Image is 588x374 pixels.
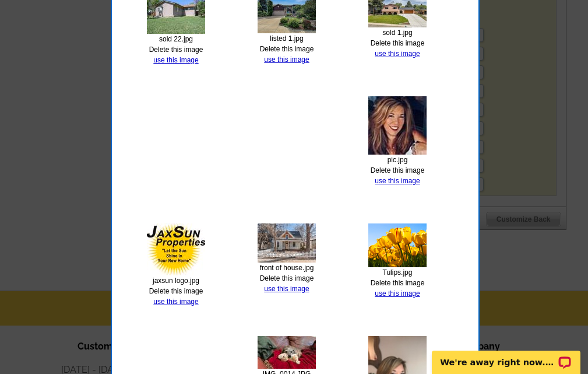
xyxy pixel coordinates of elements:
[375,177,420,185] a: use this image
[258,223,316,263] img: thumb-5cc615a27a91e.jpg
[250,263,323,273] div: front of house.jpg
[375,50,420,58] a: use this image
[139,275,213,286] div: jaxsun logo.jpg
[371,279,425,287] a: Delete this image
[258,336,316,369] img: thumb-5c69d59d4c0ff.jpg
[375,289,420,298] a: use this image
[368,223,427,267] img: thumb-5c69d644a0269.jpg
[264,285,309,293] a: use this image
[371,166,425,174] a: Delete this image
[368,96,427,155] img: thumb-603a63297aa6e.jpg
[264,55,309,64] a: use this image
[147,223,205,275] img: thumb-5ea5ad0539ee4.jpg
[424,337,588,374] iframe: LiveChat chat widget
[260,274,314,282] a: Delete this image
[260,45,314,53] a: Delete this image
[153,56,198,64] a: use this image
[149,46,203,54] a: Delete this image
[361,27,434,38] div: sold 1.jpg
[139,34,213,44] div: sold 22.jpg
[250,33,323,44] div: listed 1.jpg
[361,267,434,278] div: Tulips.jpg
[149,287,203,295] a: Delete this image
[153,298,198,306] a: use this image
[361,155,434,165] div: pic.jpg
[371,39,425,47] a: Delete this image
